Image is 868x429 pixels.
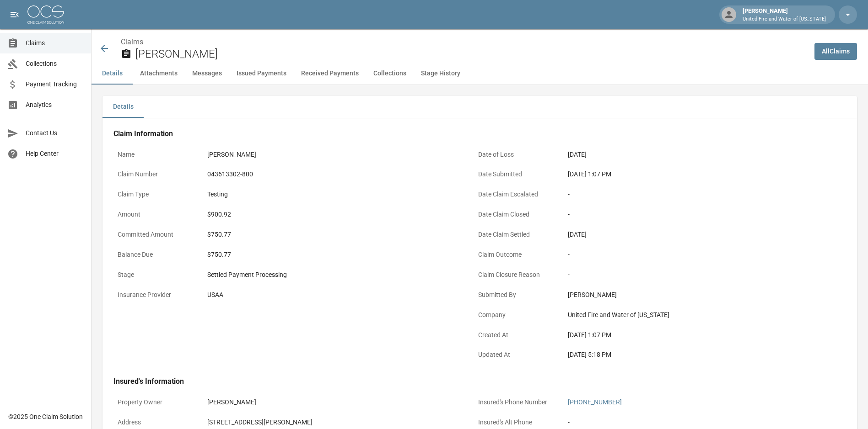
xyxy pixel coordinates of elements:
[26,79,84,89] span: Payment Tracking
[26,100,84,110] span: Analytics
[207,150,459,159] div: [PERSON_NAME]
[568,210,819,219] div: -
[113,206,196,223] p: Amount
[26,59,84,69] span: Collections
[121,37,143,46] a: Claims
[568,250,819,260] div: -
[568,150,819,159] div: [DATE]
[113,286,196,304] p: Insurance Provider
[8,412,83,421] div: © 2025 One Claim Solution
[92,63,868,85] div: anchor tabs
[113,185,196,203] p: Claim Type
[294,63,366,85] button: Received Payments
[568,418,819,427] div: -
[26,149,84,159] span: Help Center
[26,128,84,138] span: Contact Us
[207,230,459,239] div: $750.77
[568,169,819,179] div: [DATE] 1:07 PM
[207,190,459,199] div: Testing
[207,169,459,179] div: 043613302-800
[568,350,819,360] div: [DATE] 5:18 PM
[568,230,819,239] div: [DATE]
[113,165,196,183] p: Claim Number
[568,310,819,320] div: United Fire and Water of [US_STATE]
[814,43,857,60] a: AllClaims
[366,63,414,85] button: Collections
[207,250,459,260] div: $750.77
[207,397,459,407] div: [PERSON_NAME]
[121,37,807,48] nav: breadcrumb
[207,210,459,219] div: $900.92
[102,96,857,118] div: details tabs
[133,63,185,85] button: Attachments
[207,270,459,280] div: Settled Payment Processing
[568,190,819,199] div: -
[474,393,556,411] p: Insured's Phone Number
[113,266,196,284] p: Stage
[113,226,196,244] p: Committed Amount
[474,146,556,164] p: Date of Loss
[474,306,556,324] p: Company
[207,290,459,300] div: USAA
[113,146,196,164] p: Name
[102,96,144,118] button: Details
[474,346,556,364] p: Updated At
[743,16,826,23] p: United Fire and Water of [US_STATE]
[113,246,196,264] p: Balance Due
[474,206,556,223] p: Date Claim Closed
[474,266,556,284] p: Claim Closure Reason
[414,63,468,85] button: Stage History
[135,48,807,61] h2: [PERSON_NAME]
[5,5,24,24] button: open drawer
[474,326,556,344] p: Created At
[27,5,64,24] img: ocs-logo-white-transparent.png
[185,63,229,85] button: Messages
[474,246,556,264] p: Claim Outcome
[474,286,556,304] p: Submitted By
[92,63,133,85] button: Details
[474,165,556,183] p: Date Submitted
[26,38,84,48] span: Claims
[568,270,819,280] div: -
[113,129,824,138] h4: Claim Information
[113,377,824,386] h4: Insured's Information
[568,398,622,406] a: [PHONE_NUMBER]
[113,393,196,411] p: Property Owner
[568,330,819,340] div: [DATE] 1:07 PM
[474,185,556,203] p: Date Claim Escalated
[568,290,819,300] div: [PERSON_NAME]
[207,418,459,427] div: [STREET_ADDRESS][PERSON_NAME]
[229,63,294,85] button: Issued Payments
[474,226,556,244] p: Date Claim Settled
[739,6,830,23] div: [PERSON_NAME]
